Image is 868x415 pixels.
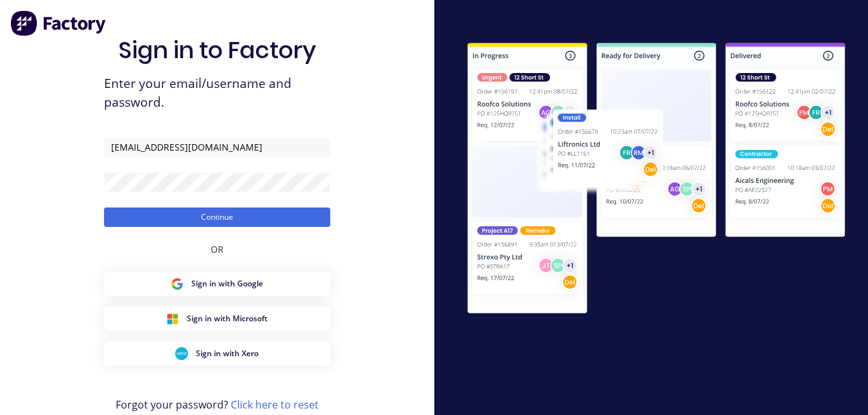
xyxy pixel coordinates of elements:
[104,138,330,157] input: Email/Username
[191,278,263,290] span: Sign in with Google
[211,227,224,271] div: OR
[104,271,330,296] button: Google Sign inSign in with Google
[166,312,179,325] img: Microsoft Sign in
[104,306,330,331] button: Microsoft Sign inSign in with Microsoft
[175,347,188,360] img: Xero Sign in
[104,74,330,112] span: Enter your email/username and password.
[10,10,107,36] img: Factory
[118,36,316,64] h1: Sign in to Factory
[171,277,184,290] img: Google Sign in
[231,398,319,412] a: Click here to reset
[104,207,330,227] button: Continue
[196,348,259,359] span: Sign in with Xero
[104,341,330,366] button: Xero Sign inSign in with Xero
[116,397,319,412] span: Forgot your password?
[187,313,268,325] span: Sign in with Microsoft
